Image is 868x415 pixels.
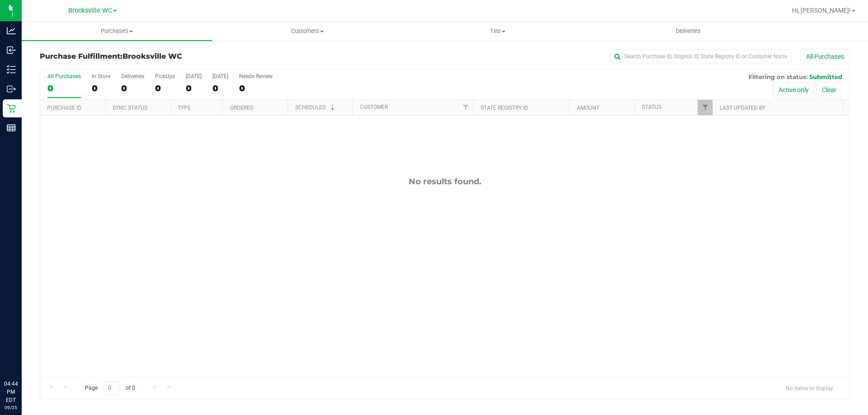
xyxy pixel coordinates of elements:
a: Filter [458,100,473,115]
span: Deliveries [664,27,713,35]
a: Amount [577,105,599,111]
div: 0 [186,83,202,93]
p: 04:44 PM EDT [4,380,18,404]
div: 0 [239,83,273,93]
span: Brooksville WC [68,7,112,14]
div: [DATE] [212,73,228,79]
p: 09/25 [4,404,18,411]
inline-svg: Analytics [7,26,16,35]
button: All Purchases [800,49,850,64]
h3: Purchase Fulfillment: [40,52,310,61]
span: Purchases [22,27,212,35]
a: Purchases [22,22,212,41]
inline-svg: Inbound [7,46,16,55]
span: Customers [212,27,402,35]
inline-svg: Reports [7,123,16,132]
a: Status [642,104,661,110]
span: Filtering on status: [749,73,807,80]
input: Search Purchase ID, Original ID, State Registry ID or Customer Name... [610,50,791,63]
div: In Store [92,73,110,79]
inline-svg: Outbound [7,84,16,93]
div: 0 [47,83,81,93]
div: All Purchases [47,73,81,79]
button: Active only [773,82,815,98]
div: Deliveries [121,73,144,79]
a: Deliveries [593,22,783,41]
iframe: Resource center [9,343,36,370]
span: Hi, [PERSON_NAME]! [792,7,851,14]
div: [DATE] [186,73,202,79]
span: Page of 0 [77,381,142,395]
div: 0 [212,83,228,93]
a: Ordered [230,105,254,111]
span: No items to display [778,381,840,395]
a: Type [178,105,191,111]
div: 0 [92,83,110,93]
a: Scheduled [295,104,336,111]
div: Needs Review [239,73,273,79]
a: State Registry ID [481,105,528,111]
span: Submitted [809,73,842,80]
a: Customer [360,104,388,110]
span: Brooksville WC [123,52,182,61]
a: Last Updated By [720,105,765,111]
a: Customers [212,22,402,41]
div: 0 [121,83,144,93]
div: 0 [155,83,175,93]
button: Clear [816,82,842,98]
inline-svg: Inventory [7,65,16,74]
a: Sync Status [113,105,147,111]
a: Purchase ID [47,105,81,111]
div: No results found. [40,177,849,187]
a: Tills [402,22,593,41]
div: PickUps [155,73,175,79]
a: Filter [698,100,712,115]
span: Tills [403,27,592,35]
inline-svg: Retail [7,104,16,113]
